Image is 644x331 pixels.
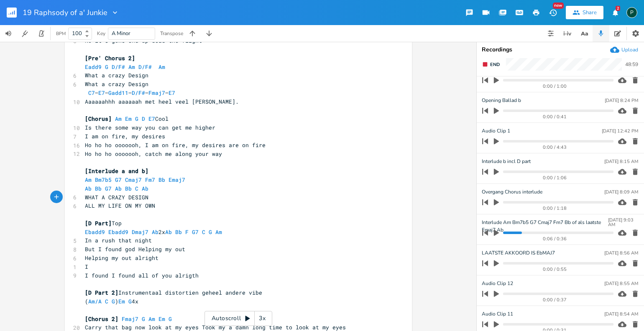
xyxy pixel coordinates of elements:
[115,115,122,122] span: Am
[85,115,169,122] span: Cool
[112,63,125,71] span: D/F#
[496,84,613,89] div: 0:00 / 1:00
[605,98,638,103] div: [DATE] 8:24 PM
[496,115,613,119] div: 0:00 / 0:41
[604,190,638,194] div: [DATE] 8:09 AM
[112,298,115,305] span: G
[152,228,158,236] span: Ab
[621,46,638,53] div: Upload
[142,185,148,192] span: Ab
[158,176,165,183] span: Bb
[85,219,122,227] span: Top
[148,89,165,97] span: Fmaj7
[496,206,613,211] div: 0:00 / 1:18
[85,132,165,140] span: I am on fire, my desires
[112,30,130,37] span: A Minor
[125,115,132,122] span: Em
[490,61,500,68] span: End
[482,219,608,227] span: Interlude Am Bm7b5 G7 Cmaj7 Fm7 Bb of als laatste Emaj7 Ab
[85,167,148,175] span: [Interlude a and b]
[202,228,205,236] span: C
[105,185,112,192] span: G7
[108,89,128,97] span: Gadd11
[85,298,138,305] span: ( ) 4x
[85,176,92,183] span: Am
[85,263,88,270] span: I
[85,141,266,149] span: Ho ho ho ooooooh, I am on fire, my desires are on fire
[85,89,179,97] span: – – – – –
[85,54,135,62] span: [Pre' Chorus 2]
[148,115,155,122] span: E7
[553,3,564,9] div: New
[160,31,183,36] div: Transpose
[482,47,639,53] div: Recordings
[56,31,66,36] div: BPM
[608,218,638,227] div: [DATE] 9:03 AM
[85,219,112,227] span: [D Part]
[604,312,638,316] div: [DATE] 8:54 AM
[85,289,262,296] span: Instrumentaal distortien geheel andere vibe
[602,129,638,133] div: [DATE] 12:42 PM
[604,159,638,164] div: [DATE] 8:15 AM
[85,124,215,131] span: Is there some way you can get me higher
[128,63,135,71] span: Am
[108,228,128,236] span: Ebadd9
[132,228,148,236] span: Dmaj7
[85,289,118,296] span: [D Part 2]
[185,228,189,236] span: F
[135,185,138,192] span: C
[169,89,175,97] span: E7
[85,245,185,253] span: But I found god Helping my out
[145,176,155,183] span: Fm7
[85,194,148,201] span: WHAT A CRAZY DESIGN
[496,298,613,302] div: 0:00 / 0:37
[128,298,132,305] span: G
[85,228,229,236] span: 2x
[482,158,531,165] span: Interlude b incl D part
[125,185,132,192] span: Bb
[115,176,122,183] span: G7
[482,280,513,288] span: Audio Clip 12
[610,45,638,54] button: Upload
[626,3,637,22] button: P
[85,185,92,192] span: Ab
[169,315,172,323] span: G
[85,71,148,79] span: What a crazy Design
[496,237,613,241] div: 0:06 / 0:36
[204,311,272,326] div: Autoscroll
[138,63,152,71] span: D/F#
[88,298,102,305] span: Am/A
[496,145,613,150] div: 0:00 / 4:43
[95,176,112,183] span: Bm7b5
[105,298,108,305] span: C
[478,58,503,71] button: End
[482,97,521,104] span: Opening Ballad b
[215,228,222,236] span: Am
[85,323,346,331] span: Carry that bag now look at my eyes Took my a damn long time to look at my eyes
[496,176,613,180] div: 0:00 / 1:06
[604,281,638,286] div: [DATE] 8:55 AM
[122,315,138,323] span: Fmaj7
[482,188,542,196] span: Overgang Chorus interlude
[85,228,105,236] span: Ebadd9
[85,80,148,88] span: What a crazy Design
[85,254,158,262] span: Helping my out alright
[482,127,510,135] span: Audio Clip 1
[118,298,125,305] span: Em
[85,115,112,122] span: [Chorus]
[23,9,107,16] span: 19 Raphsody of a' Junkie
[98,89,105,97] span: E7
[165,228,172,236] span: Ab
[482,249,555,257] span: LAATSTE AKKOORD IS EbMAJ7
[158,63,165,71] span: Am
[169,176,185,183] span: Emaj7
[142,115,145,122] span: D
[85,315,118,323] span: [Chorus 2]
[85,272,199,279] span: I found I found all of you alrigth
[85,63,102,71] span: Eadd9
[604,251,638,255] div: [DATE] 8:56 AM
[85,202,155,209] span: ALL MY LIFE ON MY OWN
[583,9,597,16] div: Share
[115,185,122,192] span: Ab
[95,185,102,192] span: Bb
